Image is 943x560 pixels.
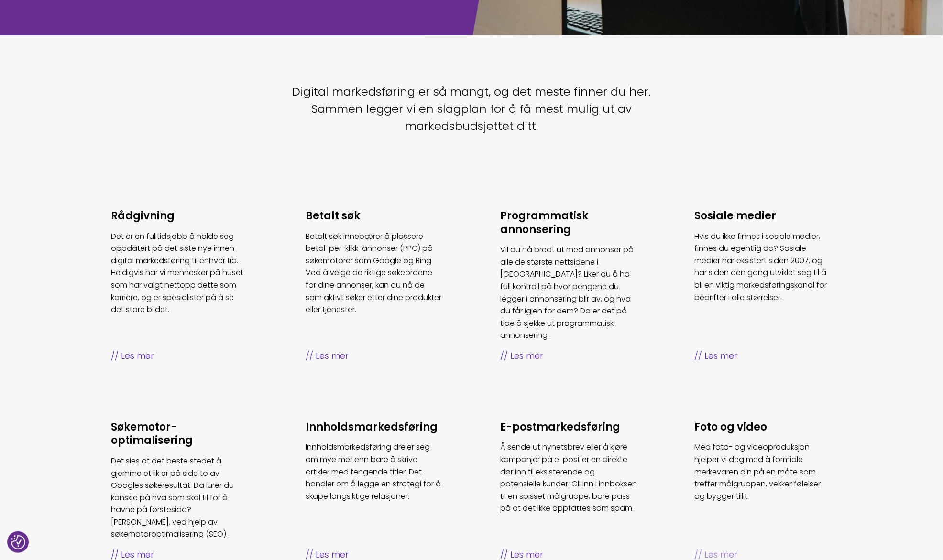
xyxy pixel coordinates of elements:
[695,441,832,502] p: Med foto- og videoproduksjon hjelper vi deg med å formidle merkevaren din på en måte som treffer ...
[111,230,249,316] p: Det er en fulltidsjobb å holde seg oppdatert på det siste nye innen digital markedsføring til enh...
[500,420,637,434] h3: E-post­markedsføring
[695,349,832,363] span: Les mer
[306,209,443,363] a: Betalt søk Betalt søk innebærer å plassere betal-per-klikk-annonser (PPC) på søkemotorer som Goog...
[111,420,249,448] h3: Søkemotor­optimalisering
[695,209,832,223] h3: Sosiale medier
[111,209,249,223] h3: Rådgivning
[111,209,249,363] a: Rådgivning Det er en fulltidsjobb å holde seg oppdatert på det siste nye innen digital markedsfør...
[306,209,443,223] h3: Betalt søk
[695,420,832,434] h3: Foto og video
[111,349,249,363] span: Les mer
[11,535,25,549] button: Samtykkepreferanser
[11,535,25,549] img: Revisit consent button
[306,420,443,434] h3: Innholds­markedsføring
[306,441,443,502] p: Innholdsmarkedsføring dreier seg om mye mer enn bare å skrive artikler med fengende titler. Det h...
[500,244,637,342] p: Vil du nå bredt ut med annonser på alle de største nettsidene i [GEOGRAPHIC_DATA]? Liker du å ha ...
[500,209,637,363] a: Programmatisk annonsering Vil du nå bredt ut med annonser på alle de største nettsidene i [GEOGRA...
[306,230,443,316] p: Betalt søk innebærer å plassere betal-per-klikk-annonser (PPC) på søkemotorer som Google og Bing....
[500,209,637,237] h3: Programmatisk annonsering
[695,230,832,304] p: Hvis du ikke finnes i sosiale medier, finnes du egentlig da? Sosiale medier har eksistert siden 2...
[500,349,637,363] span: Les mer
[111,455,249,540] p: Det sies at det beste stedet å gjemme et lik er på side to av Googles søkeresultat. Da lurer du k...
[500,441,637,515] p: Å sende ut nyhetsbrev eller å kjøre kampanjer på e-post er en direkte dør inn til eksisterende og...
[283,83,660,135] p: Digital markedsføring er så mangt, og det meste finner du her. Sammen legger vi en slagplan for å...
[695,209,832,363] a: Sosiale medier Hvis du ikke finnes i sosiale medier, finnes du egentlig da? Sosiale medier har ek...
[306,349,443,363] span: Les mer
